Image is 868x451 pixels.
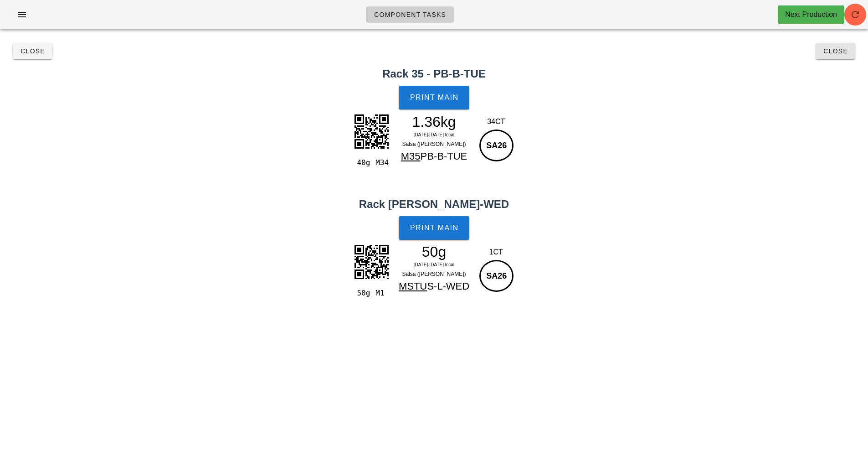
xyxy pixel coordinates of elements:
h2: Rack 35 - PB-B-TUE [5,66,863,82]
span: Close [823,47,848,55]
div: 34CT [477,116,515,127]
span: S-L-WED [427,280,469,292]
button: Close [13,43,52,59]
span: Component Tasks [374,11,446,18]
div: 1.36kg [395,115,474,129]
span: Print Main [410,93,459,102]
img: y5c4PmM4r9IAAAAASUVORK5CYII= [349,109,394,154]
div: M1 [372,287,390,299]
button: Close [816,43,855,59]
span: Print Main [410,224,459,232]
div: Next Production [785,9,837,20]
img: TYqwZbdT8hlUCAITbqGTM+lwhRA7Q9R8CEcKxGLE3ICMz8ISaEYzViaUJGYOYPMSEcqxFLEzICM3+ICeFYjViakBGY+UNMCMd... [349,239,394,285]
div: 40g [353,157,372,169]
h2: Rack [PERSON_NAME]-WED [5,196,863,213]
div: M34 [372,157,390,169]
span: Close [20,47,45,55]
button: Print Main [399,86,469,109]
span: M35 [401,150,421,162]
span: [DATE]-[DATE] local [414,132,455,137]
div: SA26 [479,260,514,292]
button: Print Main [399,216,469,240]
div: 50g [395,245,474,259]
div: Salsa ([PERSON_NAME]) [395,270,474,279]
div: 1CT [477,247,515,258]
span: MSTU [399,280,427,292]
div: Salsa ([PERSON_NAME]) [395,140,474,149]
div: SA26 [479,130,514,161]
a: Component Tasks [366,6,454,23]
span: PB-B-TUE [421,150,467,162]
div: 50g [353,287,372,299]
span: [DATE]-[DATE] local [414,262,455,267]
